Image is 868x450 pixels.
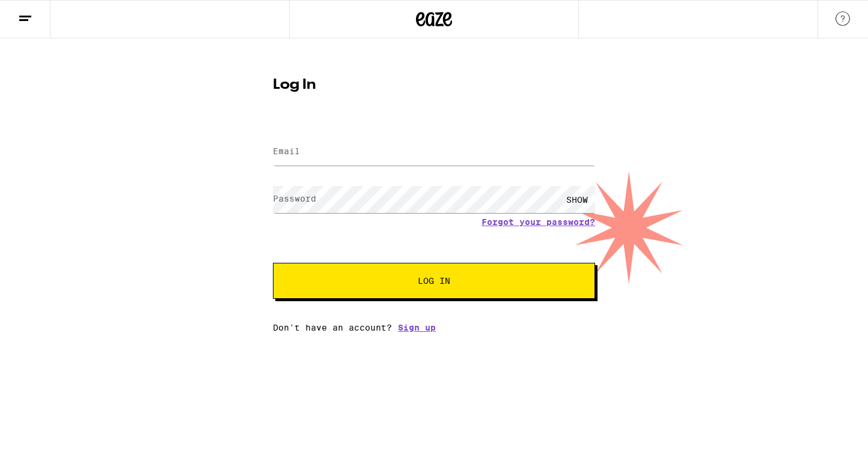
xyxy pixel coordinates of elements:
h1: Log In [273,78,595,92]
input: Email [273,139,595,166]
span: Hi. Need any help? [7,8,87,18]
a: Sign up [398,323,436,332]
div: SHOW [559,186,595,213]
span: Log In [418,277,450,285]
div: Don't have an account? [273,323,595,332]
label: Password [273,194,316,203]
a: Forgot your password? [481,217,595,227]
label: Email [273,146,300,156]
button: Log In [273,263,595,299]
